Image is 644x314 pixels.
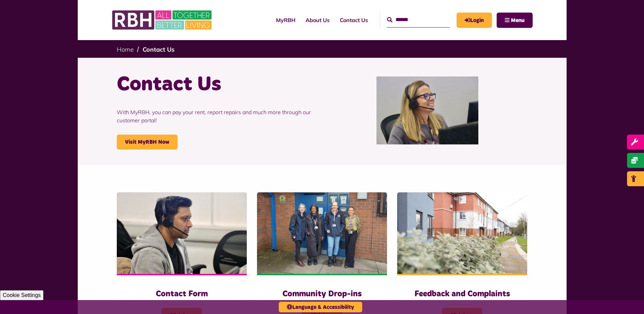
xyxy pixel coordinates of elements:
[279,302,362,312] button: Language & Accessibility
[112,7,214,33] img: RBH
[117,135,178,150] a: Visit MyRBH Now
[376,76,478,144] img: Contact Centre February 2024 (1)
[457,13,492,28] a: MyRBH
[497,13,533,28] button: Navigation
[300,11,335,29] a: About Us
[511,18,525,23] span: Menu
[613,283,644,314] iframe: Netcall Web Assistant for live chat
[130,289,233,299] h3: Contact Form
[117,71,317,98] h1: Contact Us
[117,46,134,53] a: Home
[397,192,527,274] img: SAZMEDIA RBH 22FEB24 97
[117,98,317,135] p: With MyRBH, you can pay your rent, report repairs and much more through our customer portal!
[271,289,373,299] h3: Community Drop-ins
[411,289,514,299] h3: Feedback and Complaints
[257,192,387,274] img: Heywood Drop In 2024
[143,46,174,53] a: Contact Us
[335,11,373,29] a: Contact Us
[271,11,300,29] a: MyRBH
[117,192,247,274] img: Contact Centre February 2024 (4)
